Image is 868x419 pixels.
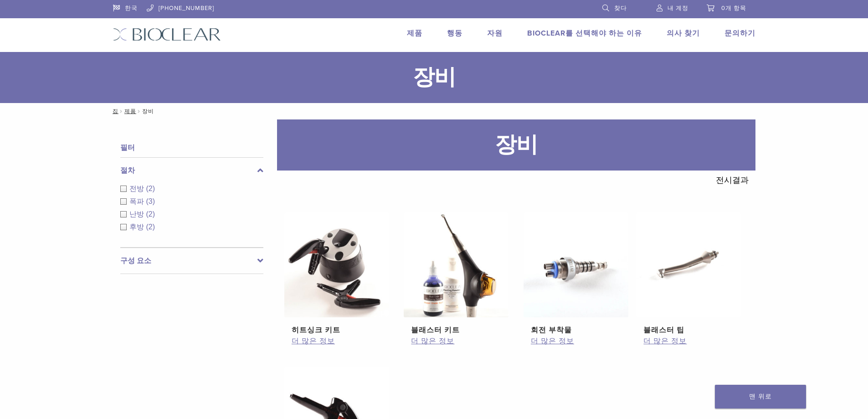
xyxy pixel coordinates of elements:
[129,210,144,218] font: 난방
[120,257,151,264] font: 구성 요소
[668,5,688,12] font: 내 계정
[531,336,621,347] a: 더 많은 정보
[715,385,806,409] a: 맨 위로
[524,212,628,317] img: 회전 부착물
[129,185,144,192] font: 전방
[292,336,335,346] font: 더 많은 정보
[146,223,155,231] font: (2)
[523,212,629,336] a: 회전 부착물회전 부착물
[643,336,734,347] a: 더 많은 정보
[716,175,732,185] font: 전시
[124,108,136,114] a: 제품
[129,197,144,205] font: 폭파
[292,336,382,347] a: 더 많은 정보
[721,5,746,12] font: 0개 항목
[403,212,509,336] a: 블래스터 키트블래스터 키트
[159,5,214,12] font: [PHONE_NUMBER]
[531,326,572,335] font: 회전 부착물
[636,212,742,336] a: 블래스터 팁블래스터 팁
[120,166,135,174] font: 절차
[447,29,462,38] a: 행동
[732,175,749,185] font: 결과
[407,29,422,38] a: 제품
[643,326,684,335] font: 블래스터 팁
[284,212,389,317] img: 히트싱크 키트
[614,5,627,12] font: 찾다
[146,197,155,205] font: (3)
[411,326,460,335] font: 블래스터 키트
[142,108,154,114] font: 장비
[487,29,503,38] a: 자원
[146,210,155,218] font: (2)
[404,212,508,317] img: 블래스터 키트
[284,212,390,336] a: 히트싱크 키트히트싱크 키트
[411,336,501,347] a: 더 많은 정보
[724,29,755,38] a: 문의하기
[643,336,687,346] font: 더 많은 정보
[110,108,118,114] a: 집
[749,393,772,400] font: 맨 위로
[667,29,700,38] a: 의사 찾기
[120,143,135,152] font: 필터
[495,132,538,158] font: 장비
[636,212,741,317] img: 블래스터 팁
[146,185,155,192] font: (2)
[292,326,340,335] font: 히트싱크 키트
[527,29,642,38] a: Bioclear를 선택해야 하는 이유
[125,5,138,12] font: 한국
[531,336,574,346] font: 더 많은 정보
[113,108,118,114] font: 집
[113,28,221,41] img: 바이오클리어
[129,223,144,231] font: 후방
[413,64,456,91] font: 장비
[411,336,454,346] font: 더 많은 정보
